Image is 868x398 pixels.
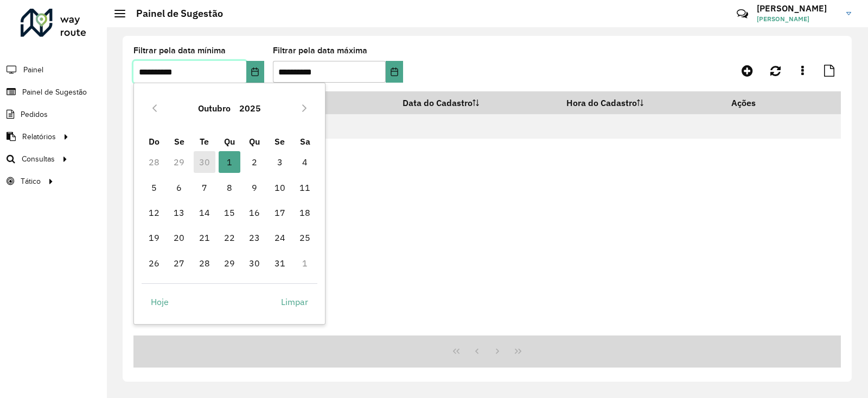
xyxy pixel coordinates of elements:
span: Qu [249,136,260,147]
td: 23 [242,225,267,250]
span: 2 [244,151,265,173]
span: 20 [168,227,190,248]
span: 16 [244,202,265,223]
button: Choose Year [235,95,265,121]
td: 29 [217,251,242,276]
span: 7 [194,177,215,198]
td: 6 [167,175,192,200]
span: 13 [168,202,190,223]
span: Painel de Sugestão [22,86,87,98]
td: 26 [142,251,167,276]
span: 18 [294,202,316,223]
span: 5 [143,177,165,198]
td: 16 [242,200,267,225]
td: 10 [267,175,292,200]
span: 8 [219,177,240,198]
span: 23 [244,227,265,248]
span: Painel [23,64,43,76]
span: 11 [294,177,316,198]
span: 25 [294,227,316,248]
span: 12 [143,202,165,223]
td: 2 [242,150,267,175]
td: 27 [167,251,192,276]
td: 22 [217,225,242,250]
h2: Painel de Sugestão [125,8,223,20]
td: 17 [267,200,292,225]
td: 15 [217,200,242,225]
td: 31 [267,251,292,276]
td: Nenhum registro encontrado [133,114,841,139]
span: Do [149,136,159,147]
button: Hoje [142,291,178,313]
button: Limpar [272,291,317,313]
span: 26 [143,252,165,274]
td: 9 [242,175,267,200]
td: 21 [192,225,216,250]
span: Hoje [151,295,169,308]
span: 24 [269,227,291,248]
span: 10 [269,177,291,198]
td: 20 [167,225,192,250]
th: Ações [724,91,789,114]
span: 9 [244,177,265,198]
td: 1 [217,150,242,175]
button: Next Month [296,100,313,117]
label: Filtrar pela data máxima [273,44,367,57]
span: [PERSON_NAME] [757,14,838,24]
span: 1 [219,151,240,173]
span: Tático [21,176,41,187]
span: 30 [244,252,265,274]
span: Pedidos [21,109,48,120]
th: Hora do Cadastro [559,91,724,114]
span: Relatórios [22,131,56,142]
td: 18 [292,200,317,225]
button: Choose Date [386,61,403,83]
span: 22 [219,227,240,248]
td: 14 [192,200,216,225]
td: 11 [292,175,317,200]
h3: [PERSON_NAME] [757,3,838,14]
span: Limpar [281,295,308,308]
span: 27 [168,252,190,274]
td: 30 [242,251,267,276]
td: 4 [292,150,317,175]
span: 31 [269,252,291,274]
td: 24 [267,225,292,250]
span: Te [200,136,209,147]
span: Qu [224,136,235,147]
td: 28 [192,251,216,276]
button: Previous Month [146,100,163,117]
td: 28 [142,150,167,175]
span: 19 [143,227,165,248]
span: 29 [219,252,240,274]
span: Sa [300,136,310,147]
button: Choose Date [246,61,264,83]
td: 8 [217,175,242,200]
td: 3 [267,150,292,175]
span: 14 [194,202,215,223]
span: Se [275,136,285,147]
td: 1 [292,251,317,276]
span: 28 [194,252,215,274]
label: Filtrar pela data mínima [133,44,226,57]
td: 29 [167,150,192,175]
td: 7 [192,175,216,200]
div: Choose Date [133,83,325,324]
td: 5 [142,175,167,200]
span: 15 [219,202,240,223]
span: Consultas [22,153,55,165]
td: 30 [192,150,216,175]
span: 6 [168,177,190,198]
span: 17 [269,202,291,223]
th: Data do Cadastro [395,91,559,114]
td: 12 [142,200,167,225]
a: Contato Rápido [731,2,754,26]
td: 19 [142,225,167,250]
span: 3 [269,151,291,173]
span: 21 [194,227,215,248]
span: Se [174,136,184,147]
span: 4 [294,151,316,173]
button: Choose Month [194,95,235,121]
td: 25 [292,225,317,250]
td: 13 [167,200,192,225]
